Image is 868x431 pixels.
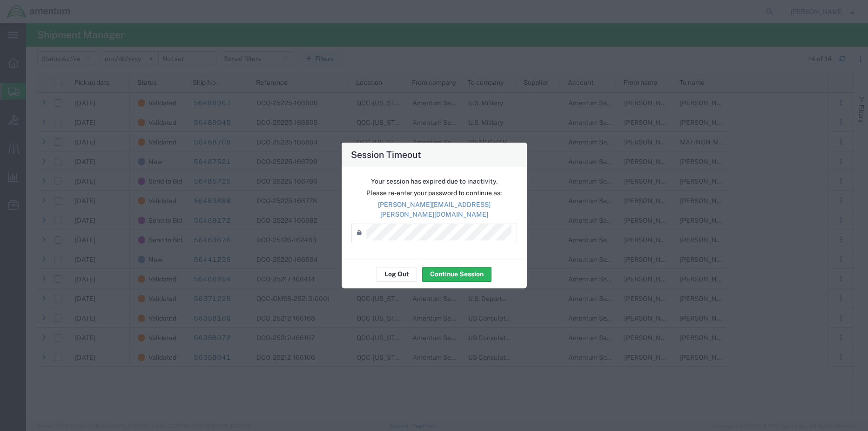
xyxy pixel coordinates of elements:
p: Please re-enter your password to continue as: [351,188,517,198]
button: Log Out [377,267,417,282]
h4: Session Timeout [351,148,421,161]
button: Continue Session [422,267,491,282]
p: Your session has expired due to inactivity. [351,177,517,186]
p: [PERSON_NAME][EMAIL_ADDRESS][PERSON_NAME][DOMAIN_NAME] [351,200,517,219]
